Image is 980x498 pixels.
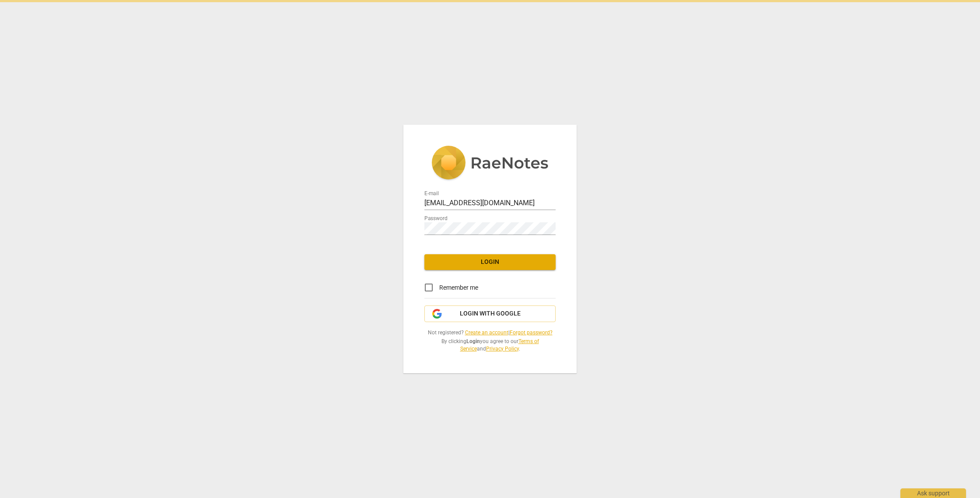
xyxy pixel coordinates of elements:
[465,330,508,336] a: Create an account
[900,488,966,498] div: Ask support
[439,283,478,292] span: Remember me
[510,330,553,336] a: Forgot password?
[460,338,539,352] a: Terms of Service
[424,254,556,270] button: Login
[486,346,519,352] a: Privacy Policy
[424,191,439,196] label: E-mail
[431,146,549,182] img: 5ac2273c67554f335776073100b6d88f.svg
[424,305,556,322] button: Login with Google
[424,216,448,221] label: Password
[460,309,521,318] span: Login with Google
[424,338,556,352] span: By clicking you agree to our and .
[431,258,549,267] span: Login
[466,338,480,344] b: Login
[424,329,556,337] span: Not registered? |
